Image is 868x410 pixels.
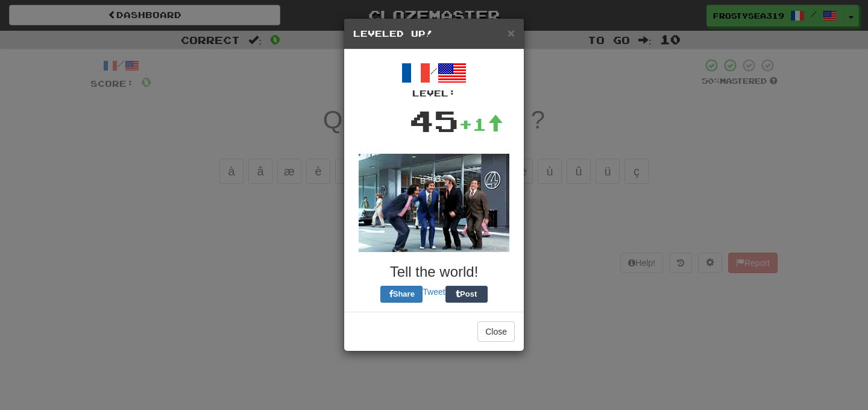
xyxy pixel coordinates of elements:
[508,26,515,40] span: ×
[380,286,423,303] button: Share
[353,28,515,40] h5: Leveled Up!
[353,58,515,99] div: /
[359,154,509,252] img: anchorman-0f45bd94e4bc77b3e4009f63bd0ea52a2253b4c1438f2773e23d74ae24afd04f.gif
[459,112,503,136] div: +1
[477,321,515,342] button: Close
[409,99,459,142] div: 45
[445,286,488,303] button: Post
[508,27,515,39] button: Close
[353,87,515,99] div: Level:
[353,264,515,280] h3: Tell the world!
[423,287,445,297] a: Tweet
